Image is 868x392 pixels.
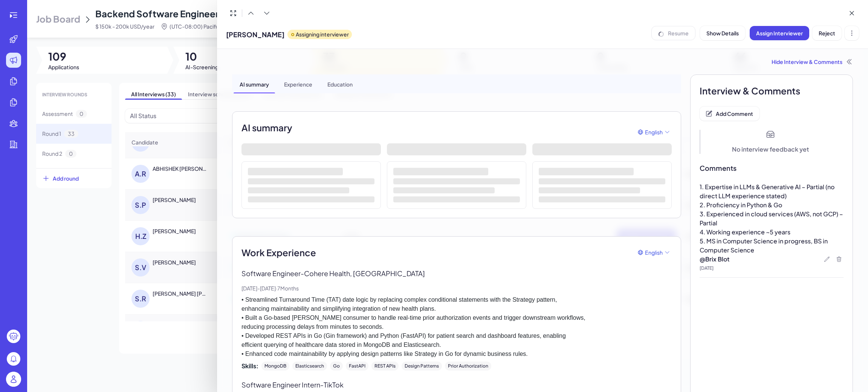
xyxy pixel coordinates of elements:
[700,26,745,40] button: Show Details
[716,110,753,117] span: Add Comment
[278,74,318,93] div: Experience
[700,106,759,121] button: Add Comment
[346,362,368,371] div: FastAPI
[700,183,836,200] span: 1. Expertise in LLMs & Generative AI – Partial (no direct LLM experience stated)
[700,201,782,209] span: 2. Proficiency in Python & Go
[700,265,844,271] p: [DATE]
[321,74,359,93] div: Education
[241,295,672,359] p: • Streamlined Turnaround Time (TAT) date logic by replacing complex conditional statements with t...
[732,145,809,154] div: No interview feedback yet
[402,362,442,371] div: Design Patterns
[241,380,672,390] p: Software Engineer Intern - TikTok
[241,284,672,292] p: [DATE] - [DATE] · 7 Months
[330,362,343,371] div: Go
[700,210,844,227] span: 3. Experienced in cloud services (AWS, not GCP) – Partial
[700,84,844,97] span: Interview & Comments
[645,249,663,257] span: English
[296,30,349,38] p: Assigning interviewer
[241,362,258,371] span: Skills:
[700,228,790,236] span: 4. Working experience ~5 years
[232,58,853,65] div: Hide Interview & Comments
[700,163,844,173] span: Comments
[371,362,399,371] div: REST APIs
[750,26,809,40] button: Assign Interviewer
[241,268,672,278] p: Software Engineer - Cohere Health, [GEOGRAPHIC_DATA]
[812,26,842,40] button: Reject
[241,246,316,259] span: Work Experience
[226,29,284,40] span: [PERSON_NAME]
[234,74,275,93] div: AI summary
[756,30,803,36] span: Assign Interviewer
[261,362,289,371] div: MongoDB
[241,121,292,134] h2: AI summary
[645,128,663,136] span: English
[700,255,844,264] p: @ Brix Blot
[292,362,327,371] div: Elasticsearch
[819,30,835,36] span: Reject
[445,362,491,371] div: Prior Authorization
[706,30,739,36] span: Show Details
[700,237,829,254] span: 5. MS in Computer Science in progress, BS in Computer Science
